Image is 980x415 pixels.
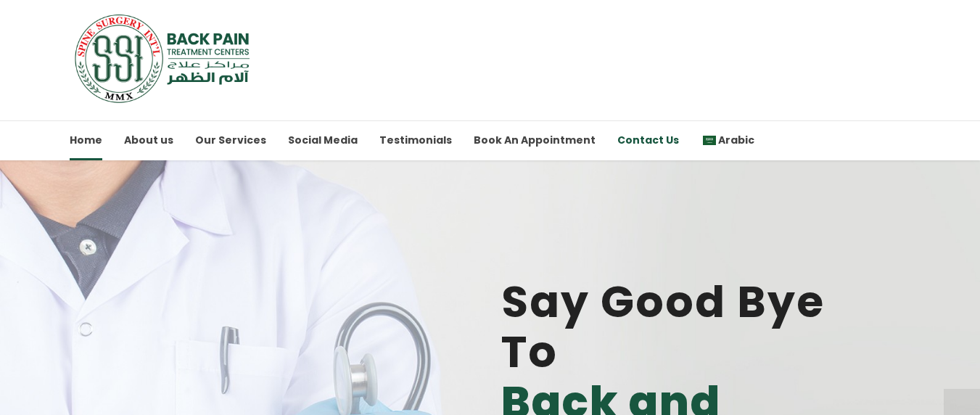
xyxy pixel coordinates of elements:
[70,120,102,160] a: Home
[474,120,596,160] a: Book An Appointment
[288,120,358,160] a: Social Media
[379,120,452,160] a: Testimonials
[701,133,754,147] span: Arabic
[718,133,754,147] span: Arabic
[703,136,716,146] img: Arabic
[195,120,266,160] a: Our Services
[701,120,754,160] a: ArabicArabic
[124,120,173,160] a: About us
[70,13,259,104] img: SSI
[617,120,679,160] a: Contact Us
